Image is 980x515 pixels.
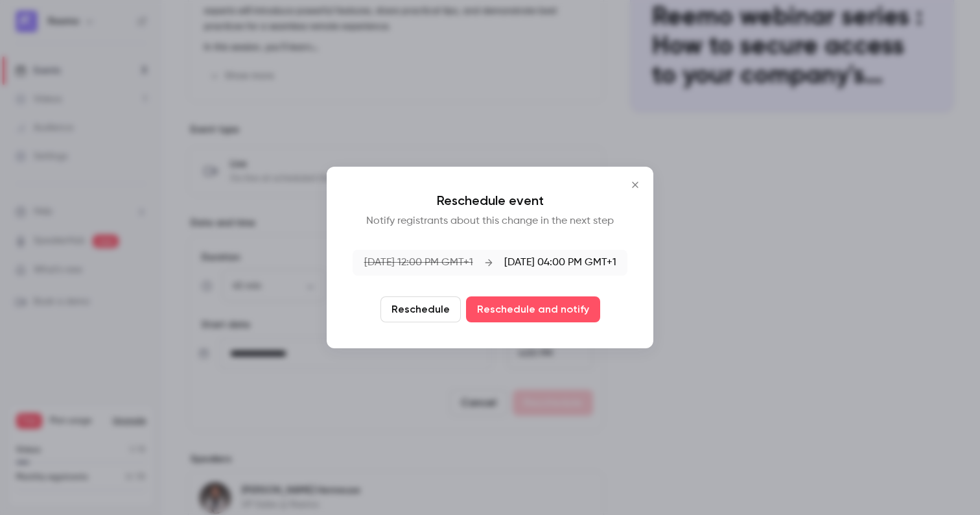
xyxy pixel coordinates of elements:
[353,193,627,208] p: Reschedule event
[353,213,627,229] p: Notify registrants about this change in the next step
[622,172,648,198] button: Close
[364,255,473,270] p: [DATE] 12:00 PM GMT+1
[380,296,461,322] button: Reschedule
[466,296,600,322] button: Reschedule and notify
[504,255,616,270] p: [DATE] 04:00 PM GMT+1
